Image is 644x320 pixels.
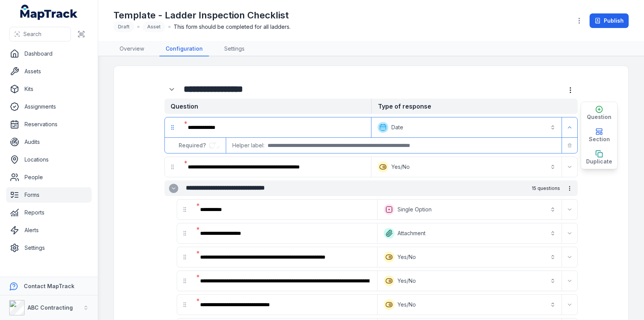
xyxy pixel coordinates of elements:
svg: drag [182,302,188,308]
button: Search [9,27,71,41]
div: :r9e:-form-item-label [194,272,376,289]
div: drag [177,202,192,217]
button: Expand [563,275,576,287]
button: Expand [563,227,576,239]
span: This form should be completed for all ladders. [174,23,291,31]
a: Assets [6,64,92,79]
a: Locations [6,152,92,167]
button: Yes/No [379,296,560,313]
button: Question [581,102,617,124]
a: Reservations [6,117,92,132]
span: 15 questions [532,185,560,191]
svg: drag [169,124,176,130]
span: Required? [179,142,209,148]
button: Publish [590,13,629,28]
span: Helper label: [232,142,264,149]
button: Expand [563,161,576,173]
button: Expand [563,121,576,134]
a: Configuration [159,42,209,56]
button: Expand [169,184,178,193]
div: :r84:-form-item-label [164,82,181,97]
button: Expand [563,203,576,216]
strong: Question [164,99,371,114]
svg: drag [169,164,176,170]
button: more-detail [563,83,578,97]
a: MapTrack [20,5,78,20]
svg: drag [182,206,188,213]
div: drag [165,159,180,175]
div: :r92:-form-item-label [194,225,376,242]
span: Question [587,113,611,121]
svg: drag [182,230,188,236]
a: People [6,170,92,185]
div: :r8s:-form-item-label [194,201,376,218]
div: drag [177,297,192,312]
a: Audits [6,134,92,150]
div: :r98:-form-item-label [194,249,376,266]
button: Section [581,124,617,147]
h1: Template - Ladder Inspection Checklist [113,9,291,21]
button: Single Option [379,201,560,218]
button: Duplicate [581,147,617,169]
button: Attachment [379,225,560,242]
div: Draft [113,21,134,32]
a: Reports [6,205,92,220]
div: drag [177,249,192,265]
span: Section [589,135,610,143]
div: drag [177,226,192,241]
a: Assignments [6,99,92,114]
div: drag [177,273,192,289]
input: :rci:-form-item-label [209,142,220,148]
a: Kits [6,81,92,97]
div: :r8c:-form-item-label [182,119,370,136]
button: Yes/No [379,249,560,266]
div: :r9k:-form-item-label [194,296,376,313]
a: Alerts [6,223,92,238]
button: Yes/No [379,272,560,289]
button: more-detail [563,182,576,195]
button: Date [373,119,560,136]
button: Yes/No [373,158,560,175]
div: drag [165,120,180,135]
svg: drag [182,278,188,284]
strong: ABC Contracting [28,304,73,311]
a: Overview [113,42,150,56]
a: Dashboard [6,46,92,61]
strong: Type of response [371,99,578,114]
span: Duplicate [586,158,612,165]
svg: drag [182,254,188,260]
div: :r8i:-form-item-label [182,158,370,175]
button: Expand [164,82,179,97]
button: Expand [563,299,576,311]
a: Settings [218,42,251,56]
button: Expand [563,251,576,263]
span: Search [23,30,41,38]
div: Asset [143,21,165,32]
a: Forms [6,187,92,203]
strong: Contact MapTrack [24,283,74,289]
a: Settings [6,240,92,256]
